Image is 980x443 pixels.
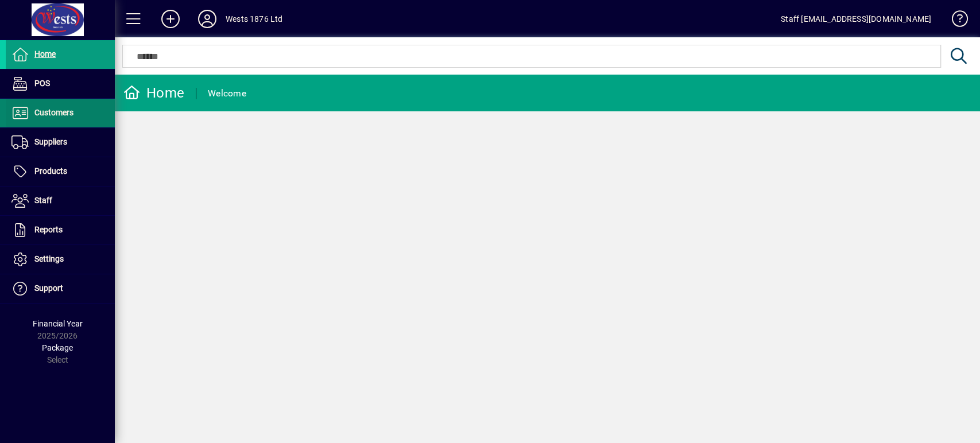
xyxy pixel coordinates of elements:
div: Home [123,84,184,102]
span: Financial Year [33,319,83,328]
div: Welcome [208,84,246,103]
span: Products [34,166,67,176]
a: Reports [6,216,115,244]
a: Products [6,157,115,186]
a: Knowledge Base [943,2,966,40]
a: POS [6,69,115,98]
span: POS [34,79,50,88]
span: Package [42,343,73,352]
a: Staff [6,186,115,215]
span: Support [34,283,63,293]
span: Reports [34,225,63,234]
a: Customers [6,99,115,127]
a: Support [6,274,115,303]
span: Home [34,49,56,59]
a: Suppliers [6,128,115,157]
span: Settings [34,254,64,263]
div: Staff [EMAIL_ADDRESS][DOMAIN_NAME] [781,10,931,28]
button: Profile [189,9,226,29]
span: Suppliers [34,137,67,146]
span: Staff [34,196,52,205]
div: Wests 1876 Ltd [226,10,282,28]
span: Customers [34,108,73,117]
button: Add [152,9,189,29]
a: Settings [6,245,115,274]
